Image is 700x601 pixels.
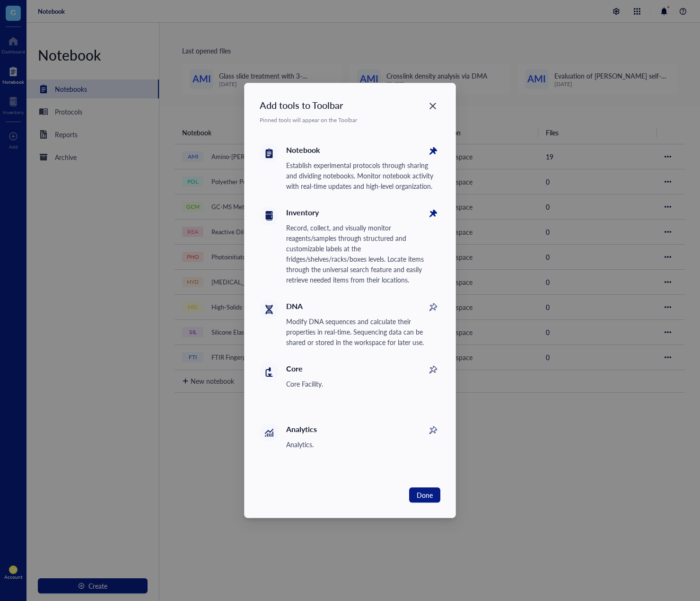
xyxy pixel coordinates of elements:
button: Close [425,98,440,114]
div: Core Facility. [286,379,440,389]
div: Analytics [286,423,440,435]
div: Inventory [286,206,440,219]
div: Notebook [286,144,440,156]
button: Done [409,487,440,503]
div: DNA [286,300,440,312]
div: Modify DNA sequences and calculate their properties in real-time. Sequencing data can be shared o... [286,316,440,347]
div: Establish experimental protocols through sharing and dividing notebooks. Monitor notebook activit... [286,160,440,191]
span: Done [417,490,433,500]
div: Analytics. [286,439,440,450]
div: Add tools to Toolbar [260,98,440,112]
div: Core [286,362,440,375]
span: Close [425,100,440,112]
div: Pinned tools will appear on the Toolbar [260,115,440,125]
div: Record, collect, and visually monitor reagents/samples through structured and customizable labels... [286,222,440,285]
